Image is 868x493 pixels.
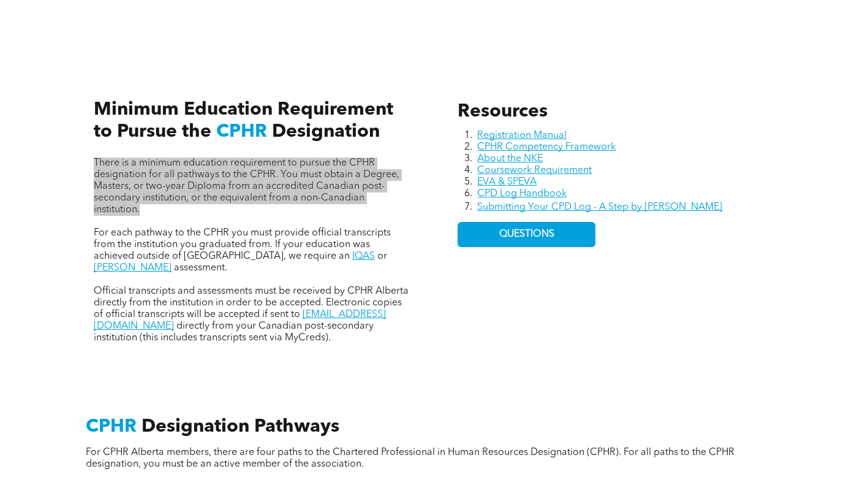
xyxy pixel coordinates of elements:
[377,251,387,261] span: or
[86,418,137,436] span: CPHR
[477,142,616,152] a: CPHR Competency Framework
[94,310,386,331] a: [EMAIL_ADDRESS][DOMAIN_NAME]
[94,228,391,261] span: For each pathway to the CPHR you must provide official transcripts from the institution you gradu...
[86,448,734,469] span: For CPHR Alberta members, there are four paths to the Chartered Professional in Human Resources D...
[272,123,380,141] span: Designation
[477,189,567,199] a: CPD Log Handbook
[94,158,399,215] span: There is a minimum education requirement to pursue the CPHR designation for all pathways to the C...
[477,202,722,212] a: Submitting Your CPD Log - A Step by [PERSON_NAME]
[477,131,567,140] a: Registration Manual
[142,418,339,436] span: Designation Pathways
[94,101,393,141] span: Minimum Education Requirement to Pursue the
[477,154,543,164] a: About the NKE
[352,251,375,261] a: IQAS
[458,102,548,121] span: Resources
[477,166,592,175] a: Coursework Requirement
[94,286,409,319] span: Official transcripts and assessments must be received by CPHR Alberta directly from the instituti...
[94,263,172,273] a: [PERSON_NAME]
[458,222,595,247] a: QUESTIONS
[216,123,267,141] span: CPHR
[477,177,537,187] a: EVA & SPEVA
[94,321,374,343] span: directly from your Canadian post-secondary institution (this includes transcripts sent via MyCreds).
[174,263,227,273] span: assessment.
[499,229,554,240] span: QUESTIONS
